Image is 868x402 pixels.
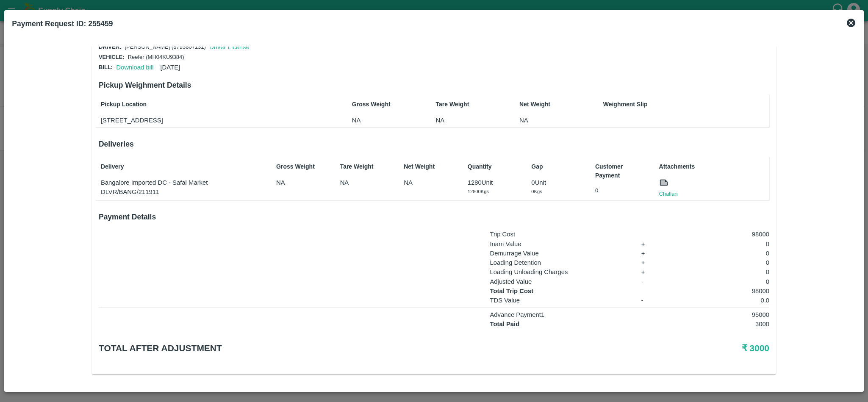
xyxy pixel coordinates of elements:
p: 95000 [676,310,769,319]
h6: Pickup Weighment Details [99,79,769,91]
p: + [641,267,665,277]
h5: ₹ 3000 [546,342,769,354]
p: NA [276,178,329,187]
p: [STREET_ADDRESS] [101,116,321,125]
p: 0 [676,267,769,277]
span: 12800 Kgs [468,189,489,194]
p: Pickup Location [101,100,321,109]
p: + [641,239,665,249]
span: Driver: [99,44,121,50]
p: NA [519,116,572,125]
p: 98000 [676,286,769,296]
a: Driver License [209,44,250,50]
h6: Deliveries [99,138,769,150]
p: Net Weight [404,162,456,171]
p: Weighment Slip [603,100,767,109]
p: 0 [676,277,769,286]
p: 1280 Unit [468,178,520,187]
p: Adjusted Value [490,277,630,286]
p: Trip Cost [490,230,630,239]
p: Gross Weight [276,162,329,171]
p: Loading Detention [490,258,630,267]
p: 0 [676,239,769,249]
p: 0 [676,258,769,267]
strong: Total Trip Cost [490,288,533,294]
p: 0 [676,249,769,258]
p: - [641,277,665,286]
p: Bangalore Imported DC - Safal Market [101,178,265,187]
p: Quantity [468,162,520,171]
p: Demurrage Value [490,249,630,258]
p: Advance Payment 1 [490,310,630,319]
p: [PERSON_NAME] (8793807131) [125,43,206,51]
p: DLVR/BANG/211911 [101,187,265,197]
p: Gap [531,162,584,171]
p: Customer Payment [595,162,648,180]
p: - [641,296,665,305]
b: Payment Request ID: 255459 [12,19,113,28]
p: Tare Weight [340,162,393,171]
p: NA [352,116,405,125]
p: 98000 [676,230,769,239]
p: 0 [595,187,648,195]
p: Delivery [101,162,265,171]
a: Challan [659,190,678,198]
p: Inam Value [490,239,630,249]
span: [DATE] [160,64,180,71]
p: TDS Value [490,296,630,305]
p: 0.0 [676,296,769,305]
p: Attachments [659,162,768,171]
span: Bill: [99,64,113,70]
h5: Total after adjustment [99,342,546,354]
p: Net Weight [519,100,572,109]
p: Gross Weight [352,100,405,109]
p: 3000 [676,319,769,329]
p: NA [435,116,488,125]
h6: Payment Details [99,211,769,223]
p: + [641,249,665,258]
p: 0 Unit [531,178,584,187]
strong: Total Paid [490,321,519,327]
p: NA [404,178,456,187]
span: Vehicle: [99,54,125,60]
p: Loading Unloading Charges [490,267,630,277]
p: NA [340,178,393,187]
p: Reefer (MH04KU9384) [128,53,184,61]
p: Tare Weight [435,100,488,109]
span: 0 Kgs [531,189,542,194]
a: Download bill [116,64,153,71]
p: + [641,258,665,267]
